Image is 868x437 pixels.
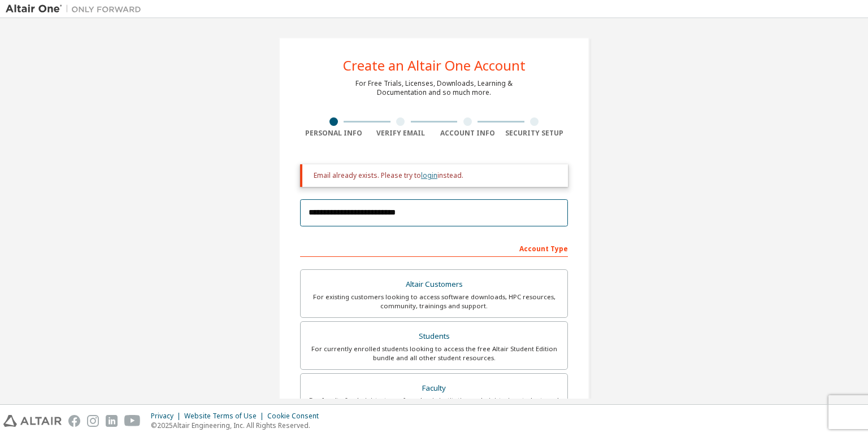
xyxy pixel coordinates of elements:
[3,415,62,427] img: altair_logo.svg
[68,415,80,427] img: facebook.svg
[267,412,325,421] div: Cookie Consent
[106,415,118,427] img: linkedin.svg
[307,381,561,396] div: Faculty
[184,412,267,421] div: Website Terms of Use
[343,59,526,72] div: Create an Altair One Account
[421,171,437,180] a: login
[307,344,561,362] div: For currently enrolled students looking to access the free Altair Student Edition bundle and all ...
[307,396,561,414] div: For faculty & administrators of academic institutions administering students and accessing softwa...
[434,129,501,138] div: Account Info
[355,79,513,97] div: For Free Trials, Licenses, Downloads, Learning & Documentation and so much more.
[307,329,561,344] div: Students
[300,239,568,257] div: Account Type
[6,3,147,15] img: Altair One
[314,171,559,180] div: Email already exists. Please try to instead.
[124,415,141,427] img: youtube.svg
[501,129,568,138] div: Security Setup
[87,415,99,427] img: instagram.svg
[307,292,561,311] div: For existing customers looking to access software downloads, HPC resources, community, trainings ...
[151,421,325,430] p: © 2025 Altair Engineering, Inc. All Rights Reserved.
[307,277,561,292] div: Altair Customers
[300,129,367,138] div: Personal Info
[367,129,435,138] div: Verify Email
[151,412,184,421] div: Privacy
